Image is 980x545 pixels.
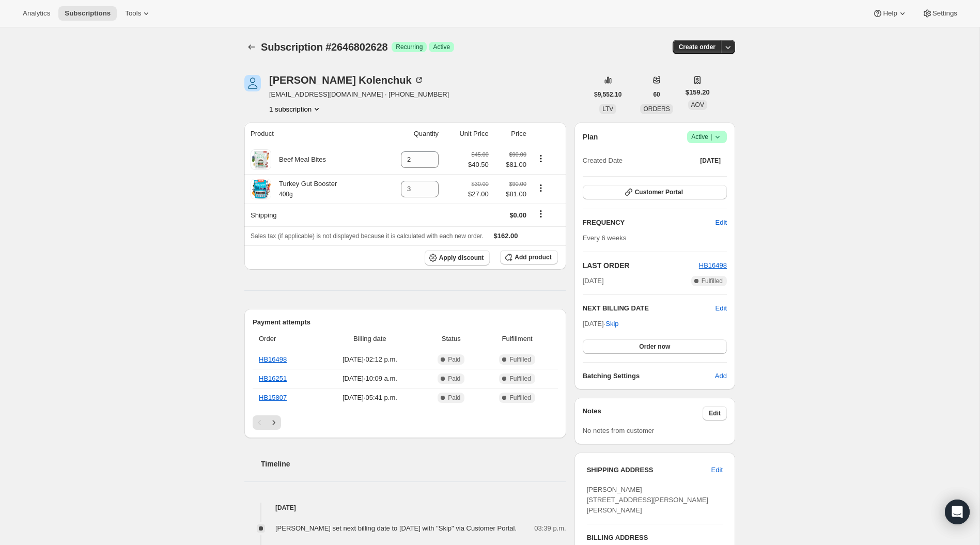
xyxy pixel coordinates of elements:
button: Edit [715,303,727,314]
button: Next [267,415,281,430]
small: $30.00 [472,181,489,187]
span: No notes from customer [583,427,655,434]
span: Fulfilled [509,355,531,364]
span: Fulfilled [702,277,723,285]
button: Edit [709,214,733,231]
span: [PERSON_NAME] set next billing date to [DATE] with "Skip" via Customer Portal. [275,524,517,532]
div: Open Intercom Messenger [945,500,970,524]
button: Tools [119,6,158,21]
button: Product actions [269,104,322,114]
span: Subscription #2646802628 [261,41,387,53]
span: Fulfilled [509,375,531,383]
span: Create order [679,43,715,51]
span: | [711,133,712,141]
span: Sales tax (if applicable) is not displayed because it is calculated with each new order. [251,232,484,240]
span: [DATE] · [583,320,619,328]
span: $162.00 [494,232,518,240]
span: [DATE] [700,157,721,165]
button: Order now [583,339,727,354]
span: 60 [653,90,660,99]
span: LTV [602,105,613,113]
span: $81.00 [495,189,526,199]
button: Subscriptions [58,6,117,21]
h3: Notes [583,406,703,421]
span: Fulfillment [483,334,552,344]
a: HB16251 [259,375,287,382]
h2: LAST ORDER [583,260,699,271]
h2: Plan [583,132,598,142]
small: $90.00 [509,151,526,158]
span: Debi Kolenchuk [244,75,261,91]
button: Settings [916,6,963,21]
button: 60 [647,87,666,102]
button: Add [709,368,733,384]
h2: Payment attempts [253,317,558,328]
span: [DATE] [583,276,604,286]
span: $0.00 [509,211,526,219]
span: Created Date [583,155,623,166]
span: $9,552.10 [594,90,621,99]
span: Analytics [23,9,50,18]
span: $40.50 [468,160,489,170]
span: [DATE] · 10:09 a.m. [320,373,419,384]
small: 400g [279,191,293,198]
a: HB16498 [699,261,727,269]
div: Beef Meal Bites [271,154,326,165]
span: AOV [691,101,704,108]
span: Status [426,334,477,344]
span: [PERSON_NAME] [STREET_ADDRESS][PERSON_NAME][PERSON_NAME] [587,486,709,514]
span: Active [691,132,723,142]
h3: BILLING ADDRESS [587,533,723,543]
span: Recurring [396,43,423,51]
h2: NEXT BILLING DATE [583,303,715,314]
div: Turkey Gut Booster [271,179,337,199]
img: product img [251,179,271,199]
button: Add product [500,250,557,264]
h4: [DATE] [244,503,566,513]
span: Edit [715,217,727,228]
th: Unit Price [442,122,492,145]
span: Subscriptions [65,9,111,18]
th: Order [253,328,317,350]
button: HB16498 [699,260,727,271]
span: Paid [448,394,460,402]
div: [PERSON_NAME] Kolenchuk [269,75,424,85]
span: [EMAIL_ADDRESS][DOMAIN_NAME] · [PHONE_NUMBER] [269,89,449,100]
span: Tools [125,9,141,18]
span: [DATE] · 05:41 p.m. [320,393,419,403]
button: $9,552.10 [588,87,628,102]
small: $45.00 [472,151,489,158]
span: Paid [448,375,460,383]
span: Apply discount [439,254,484,262]
th: Price [492,122,530,145]
span: Fulfilled [509,394,531,402]
h2: Timeline [261,459,566,469]
nav: Pagination [253,415,558,430]
span: Customer Portal [635,188,683,196]
button: Customer Portal [583,185,727,199]
th: Product [244,122,380,145]
button: Edit [705,462,729,478]
h3: SHIPPING ADDRESS [587,465,711,475]
h6: Batching Settings [583,371,715,381]
span: Every 6 weeks [583,234,627,242]
span: Edit [711,465,723,475]
th: Quantity [380,122,442,145]
button: Create order [673,40,722,54]
button: Analytics [17,6,56,21]
button: Edit [703,406,727,421]
a: HB16498 [259,355,287,363]
button: Help [866,6,913,21]
span: Add product [515,253,551,261]
button: Skip [599,316,625,332]
a: HB15807 [259,394,287,401]
th: Shipping [244,204,380,226]
button: Product actions [533,182,549,194]
h2: FREQUENCY [583,217,715,228]
img: product img [251,149,271,170]
small: $90.00 [509,181,526,187]
span: 03:39 p.m. [534,523,566,534]
span: Skip [605,319,618,329]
